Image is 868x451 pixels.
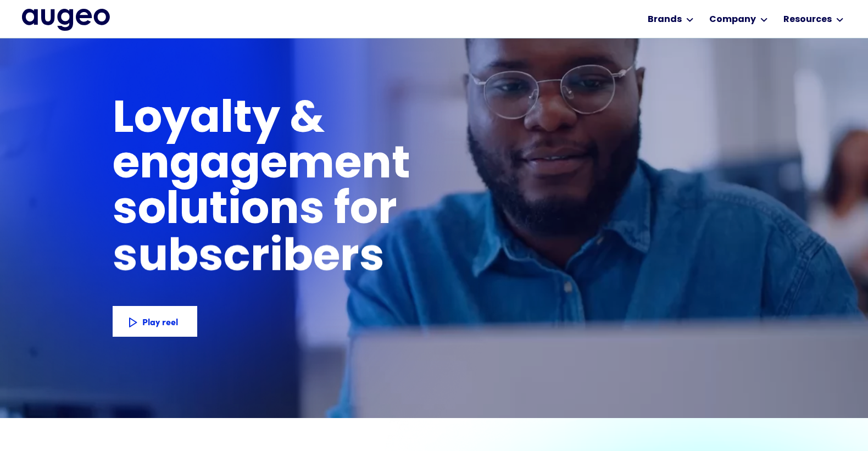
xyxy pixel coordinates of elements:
div: Brands [648,13,682,26]
a: Play reel [113,306,197,337]
a: home [22,9,110,32]
h1: Loyalty & engagement solutions for [113,98,587,235]
div: Resources [783,13,832,26]
div: Company [709,13,756,26]
h1: subscribers [113,236,385,282]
